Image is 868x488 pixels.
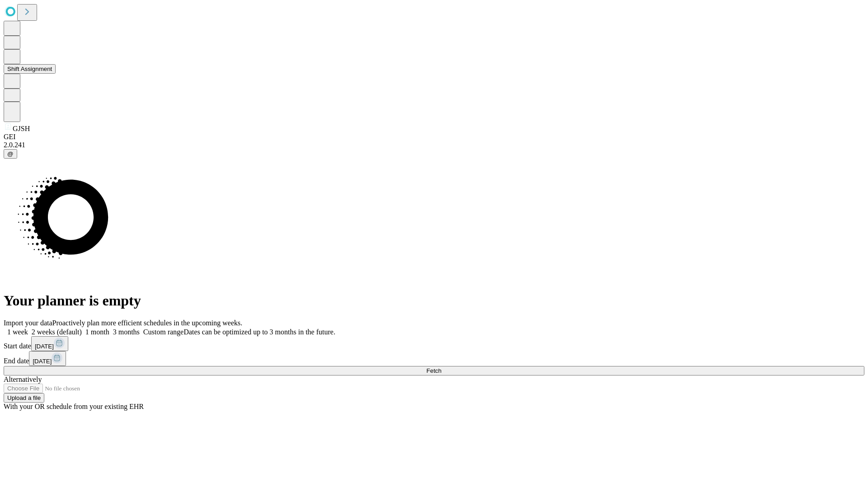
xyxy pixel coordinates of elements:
[4,133,864,141] div: GEI
[4,64,56,74] button: Shift Assignment
[4,375,42,383] span: Alternatively
[4,393,44,403] button: Upload a file
[426,367,441,374] span: Fetch
[113,328,140,336] span: 3 months
[33,358,52,365] span: [DATE]
[4,403,144,410] span: With your OR schedule from your existing EHR
[32,328,82,336] span: 2 weeks (default)
[4,366,864,375] button: Fetch
[7,328,28,336] span: 1 week
[31,336,68,351] button: [DATE]
[4,351,864,366] div: End date
[143,328,184,336] span: Custom range
[184,328,335,336] span: Dates can be optimized up to 3 months in the future.
[52,319,242,327] span: Proactively plan more efficient schedules in the upcoming weeks.
[35,343,54,350] span: [DATE]
[29,351,66,366] button: [DATE]
[4,319,52,327] span: Import your data
[13,125,30,132] span: GJSH
[4,336,864,351] div: Start date
[85,328,109,336] span: 1 month
[4,149,17,159] button: @
[4,141,864,149] div: 2.0.241
[4,292,864,309] h1: Your planner is empty
[7,150,14,157] span: @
